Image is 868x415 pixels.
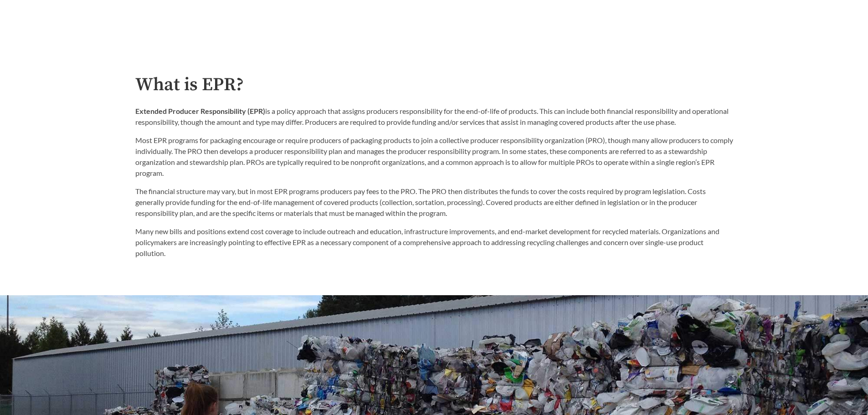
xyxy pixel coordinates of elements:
[135,135,733,179] p: Most EPR programs for packaging encourage or require producers of packaging products to join a co...
[135,226,733,259] p: Many new bills and positions extend cost coverage to include outreach and education, infrastructu...
[135,106,733,128] p: is a policy approach that assigns producers responsibility for the end-of-life of products. This ...
[135,107,265,115] strong: Extended Producer Responsibility (EPR)
[135,186,733,219] p: The financial structure may vary, but in most EPR programs producers pay fees to the PRO. The PRO...
[135,75,733,95] h2: What is EPR?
